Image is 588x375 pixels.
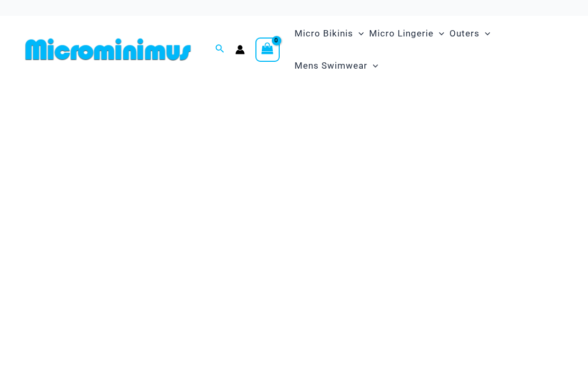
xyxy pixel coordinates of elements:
img: MM SHOP LOGO FLAT [21,37,195,61]
span: Mens Swimwear [295,52,368,79]
a: Account icon link [235,45,245,54]
span: Micro Lingerie [369,20,434,47]
a: Mens SwimwearMenu ToggleMenu Toggle [292,50,381,82]
span: Menu Toggle [368,52,378,79]
a: Micro BikinisMenu ToggleMenu Toggle [292,17,366,50]
span: Outers [449,20,480,47]
span: Menu Toggle [480,20,490,47]
a: Micro LingerieMenu ToggleMenu Toggle [366,17,447,50]
a: View Shopping Cart, empty [255,37,280,62]
span: Menu Toggle [434,20,444,47]
nav: Site Navigation [290,16,567,83]
span: Menu Toggle [353,20,364,47]
span: Micro Bikinis [295,20,353,47]
a: OutersMenu ToggleMenu Toggle [447,17,493,50]
a: Search icon link [215,43,225,56]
